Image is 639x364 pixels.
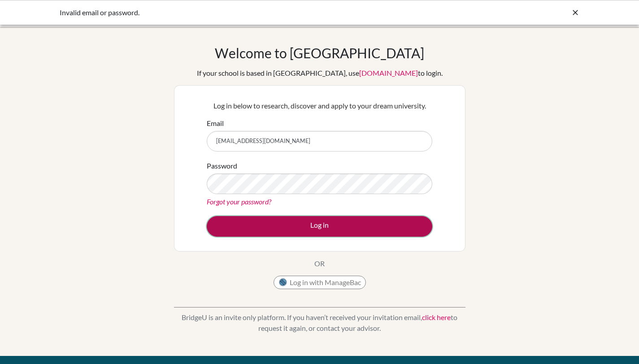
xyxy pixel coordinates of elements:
[174,312,465,334] p: BridgeU is an invite only platform. If you haven’t received your invitation email, to request it ...
[314,258,325,269] p: OR
[215,45,424,61] h1: Welcome to [GEOGRAPHIC_DATA]
[207,216,432,237] button: Log in
[359,69,418,77] a: [DOMAIN_NAME]
[207,197,271,206] a: Forgot your password?
[207,100,432,111] p: Log in below to research, discover and apply to your dream university.
[422,313,451,321] a: click here
[207,160,237,171] label: Password
[197,68,443,78] div: If your school is based in [GEOGRAPHIC_DATA], use to login.
[274,276,366,289] button: Log in with ManageBac
[60,7,445,18] div: Invalid email or password.
[207,118,224,129] label: Email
